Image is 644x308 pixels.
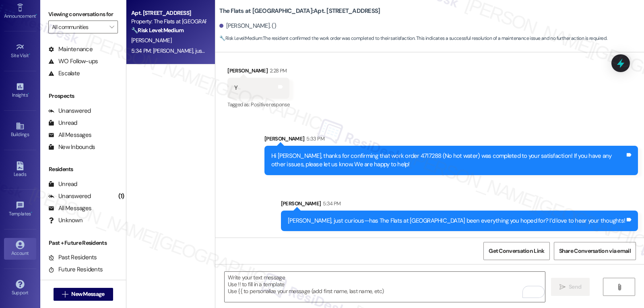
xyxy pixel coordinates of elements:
i:  [616,284,622,290]
button: Share Conversation via email [554,242,636,260]
i:  [62,291,68,298]
div: Hi [PERSON_NAME], thanks for confirming that work order 4717288 (No hot water) was completed to y... [271,152,625,169]
div: All Messages [48,131,91,139]
div: New Inbounds [48,143,95,151]
span: • [29,52,30,57]
div: 5:33 PM [304,134,324,143]
div: [PERSON_NAME] [281,199,638,211]
div: Property: The Flats at [GEOGRAPHIC_DATA] [131,17,206,26]
span: Get Conversation Link [489,247,544,255]
span: Positive response [251,101,289,108]
a: Templates • [4,198,36,220]
i:  [559,284,566,290]
div: Past Residents [48,253,97,262]
div: [PERSON_NAME], just curious—has The Flats at [GEOGRAPHIC_DATA] been everything you hoped for? I’d... [288,217,625,225]
button: Send [551,278,590,296]
span: Share Conversation via email [559,247,631,255]
div: Y [234,84,237,92]
div: Past + Future Residents [40,239,126,247]
span: • [36,12,37,18]
a: Account [4,238,36,260]
a: Support [4,277,36,299]
a: Insights • [4,80,36,101]
div: Unanswered [48,192,91,201]
div: Unread [48,180,77,188]
div: 5:34 PM: [PERSON_NAME], just curious—has The Flats at [GEOGRAPHIC_DATA] been everything you hoped... [131,47,461,54]
div: Unknown [48,216,83,225]
a: Leads [4,159,36,181]
div: Tagged as: [227,99,289,110]
strong: 🔧 Risk Level: Medium [219,35,262,41]
div: Apt. [STREET_ADDRESS] [131,9,206,17]
div: (1) [116,190,126,203]
span: • [31,210,32,215]
div: [PERSON_NAME] [264,134,638,146]
a: Site Visit • [4,40,36,62]
span: • [28,91,29,97]
button: Get Conversation Link [483,242,549,260]
span: : The resident confirmed the work order was completed to their satisfaction. This indicates a suc... [219,34,607,43]
div: Prospects [40,92,126,100]
div: Unread [48,119,77,127]
input: All communities [52,21,105,33]
i:  [109,24,114,30]
span: New Message [71,290,104,298]
div: [PERSON_NAME]. () [219,22,276,30]
textarea: To enrich screen reader interactions, please activate Accessibility in Grammarly extension settings [225,272,545,302]
div: 5:34 PM [321,199,341,208]
b: The Flats at [GEOGRAPHIC_DATA]: Apt. [STREET_ADDRESS] [219,7,380,15]
a: Buildings [4,119,36,141]
label: Viewing conversations for [48,8,118,21]
div: Escalate [48,69,80,78]
div: All Messages [48,204,91,213]
div: Future Residents [48,265,103,274]
strong: 🔧 Risk Level: Medium [131,27,184,34]
span: [PERSON_NAME] [131,37,171,44]
div: Unanswered [48,107,91,115]
div: [PERSON_NAME] [227,66,289,78]
div: Maintenance [48,45,93,54]
div: WO Follow-ups [48,57,98,66]
button: New Message [54,288,113,301]
div: Residents [40,165,126,174]
div: 2:28 PM [268,66,287,75]
span: Send [569,283,581,291]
